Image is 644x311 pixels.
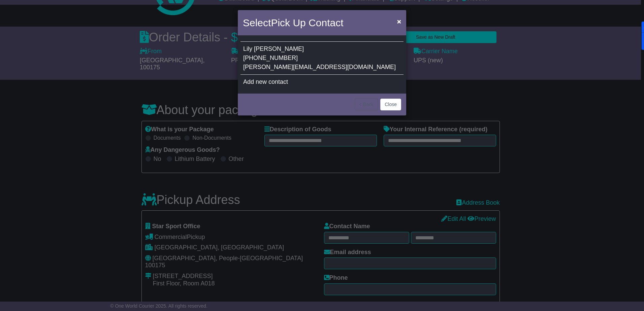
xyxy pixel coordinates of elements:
[254,45,304,52] span: [PERSON_NAME]
[243,78,288,85] span: Add new contact
[243,45,252,52] span: Lily
[380,99,401,110] button: Close
[271,17,305,28] span: Pick Up
[243,55,298,61] span: [PHONE_NUMBER]
[394,14,405,28] button: Close
[309,17,343,28] span: Contact
[355,99,378,110] button: < Back
[397,18,401,25] span: ×
[243,15,343,30] h4: Select
[243,64,396,70] span: [PERSON_NAME][EMAIL_ADDRESS][DOMAIN_NAME]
